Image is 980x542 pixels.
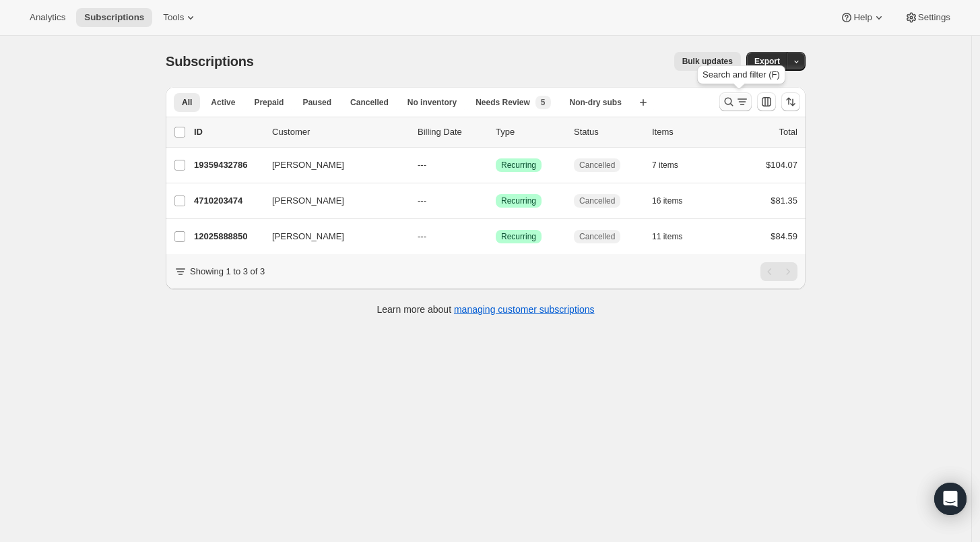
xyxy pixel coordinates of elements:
[264,154,399,176] button: [PERSON_NAME]
[377,303,595,316] p: Learn more about
[418,125,485,139] p: Billing Date
[652,156,693,175] button: 7 items
[272,194,344,208] span: [PERSON_NAME]
[194,227,797,246] div: 12025888850[PERSON_NAME]---SuccessRecurringCancelled11 items$84.59
[541,97,546,108] span: 5
[264,190,399,212] button: [PERSON_NAME]
[652,191,697,210] button: 16 items
[194,158,261,172] p: 19359432786
[746,52,788,71] button: Export
[779,125,797,139] p: Total
[632,93,654,112] button: Create new view
[719,92,752,111] button: Search and filter results
[302,97,331,108] span: Paused
[771,195,797,206] span: $81.35
[754,56,780,67] span: Export
[272,230,344,243] span: [PERSON_NAME]
[211,97,235,108] span: Active
[454,304,595,315] a: managing customer subscriptions
[674,52,741,71] button: Bulk updates
[264,226,399,247] button: [PERSON_NAME]
[190,265,265,278] p: Showing 1 to 3 of 3
[832,8,893,27] button: Help
[155,8,205,27] button: Tools
[771,231,797,241] span: $84.59
[76,8,152,27] button: Subscriptions
[579,195,615,206] span: Cancelled
[30,12,65,23] span: Analytics
[194,125,797,139] div: IDCustomerBilling DateTypeStatusItemsTotal
[501,195,536,206] span: Recurring
[166,54,254,69] span: Subscriptions
[760,262,797,281] nav: Pagination
[766,160,797,170] span: $104.07
[272,158,344,172] span: [PERSON_NAME]
[781,92,800,111] button: Sort the results
[418,160,426,170] span: ---
[757,92,776,111] button: Customize table column order and visibility
[501,160,536,171] span: Recurring
[350,97,389,108] span: Cancelled
[476,97,530,108] span: Needs Review
[934,483,967,515] div: Open Intercom Messenger
[496,125,563,139] div: Type
[918,12,950,23] span: Settings
[652,125,719,139] div: Items
[418,231,426,241] span: ---
[570,97,622,108] span: Non-dry subs
[682,56,733,67] span: Bulk updates
[896,8,958,27] button: Settings
[407,97,457,108] span: No inventory
[194,156,797,175] div: 19359432786[PERSON_NAME]---SuccessRecurringCancelled7 items$104.07
[652,195,682,206] span: 16 items
[579,231,615,242] span: Cancelled
[194,125,261,139] p: ID
[182,97,192,108] span: All
[579,160,615,171] span: Cancelled
[652,160,678,171] span: 7 items
[652,227,697,246] button: 11 items
[574,125,641,139] p: Status
[84,12,144,23] span: Subscriptions
[163,12,184,23] span: Tools
[194,194,261,208] p: 4710203474
[853,12,872,23] span: Help
[501,231,536,242] span: Recurring
[194,191,797,210] div: 4710203474[PERSON_NAME]---SuccessRecurringCancelled16 items$81.35
[22,8,73,27] button: Analytics
[652,231,682,242] span: 11 items
[418,195,426,206] span: ---
[194,230,261,243] p: 12025888850
[272,125,407,139] p: Customer
[254,97,284,108] span: Prepaid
